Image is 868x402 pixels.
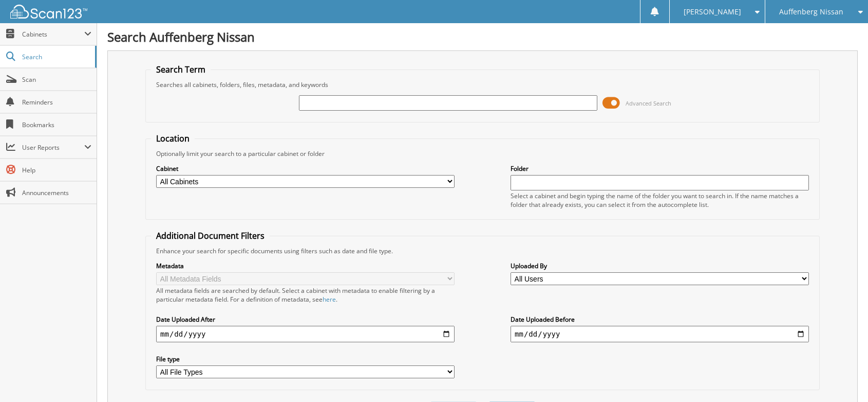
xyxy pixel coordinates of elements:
[151,133,195,144] legend: Location
[151,149,814,158] div: Optionally limit your search to a particular cabinet or folder
[22,166,91,174] span: Help
[151,230,270,241] legend: Additional Document Filters
[156,261,455,270] label: Metadata
[22,120,91,129] span: Bookmarks
[22,188,91,197] span: Announcements
[22,98,91,107] span: Reminders
[626,99,671,107] span: Advanced Search
[779,9,843,15] span: Auffenberg Nissan
[107,28,858,45] h1: Search Auffenberg Nissan
[22,30,84,39] span: Cabinets
[511,261,809,270] label: Uploaded By
[156,315,455,324] label: Date Uploaded After
[10,5,87,19] img: scan123-logo-white.svg
[511,326,809,342] input: end
[151,80,814,89] div: Searches all cabinets, folders, files, metadata, and keywords
[22,143,84,152] span: User Reports
[684,9,741,15] span: [PERSON_NAME]
[151,247,814,255] div: Enhance your search for specific documents using filters such as date and file type.
[22,53,90,61] span: Search
[511,191,809,209] div: Select a cabinet and begin typing the name of the folder you want to search in. If the name match...
[156,286,455,304] div: All metadata fields are searched by default. Select a cabinet with metadata to enable filtering b...
[511,315,809,324] label: Date Uploaded Before
[156,164,455,173] label: Cabinet
[156,326,455,342] input: start
[511,164,809,173] label: Folder
[323,295,336,304] a: here
[151,64,211,75] legend: Search Term
[22,75,91,84] span: Scan
[156,355,455,363] label: File type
